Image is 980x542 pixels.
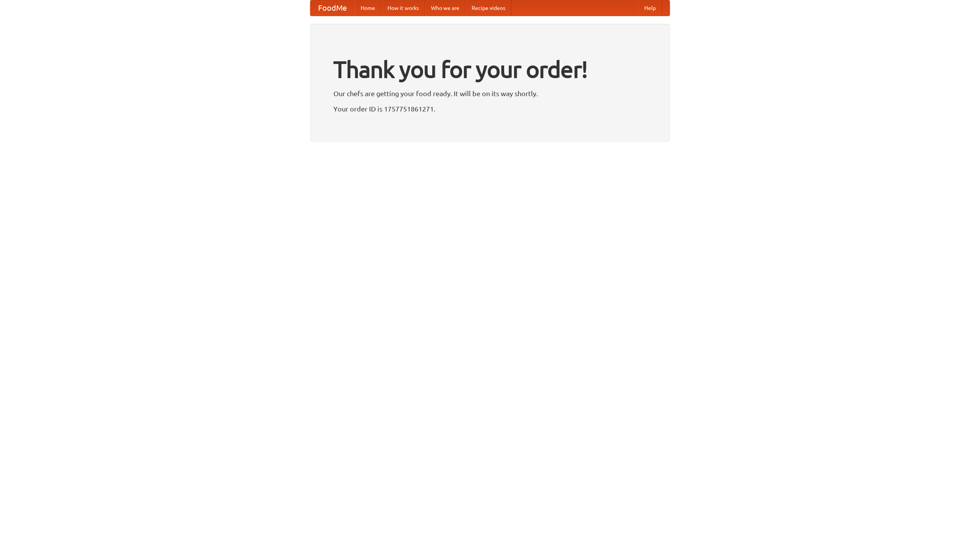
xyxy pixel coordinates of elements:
a: Recipe videos [465,0,511,16]
h1: Thank you for your order! [333,51,647,88]
a: Home [354,0,381,16]
p: Our chefs are getting your food ready. It will be on its way shortly. [333,88,647,99]
a: FoodMe [310,0,354,16]
a: How it works [381,0,425,16]
a: Who we are [425,0,465,16]
p: Your order ID is 1757751861271. [333,103,647,115]
a: Help [638,0,662,16]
